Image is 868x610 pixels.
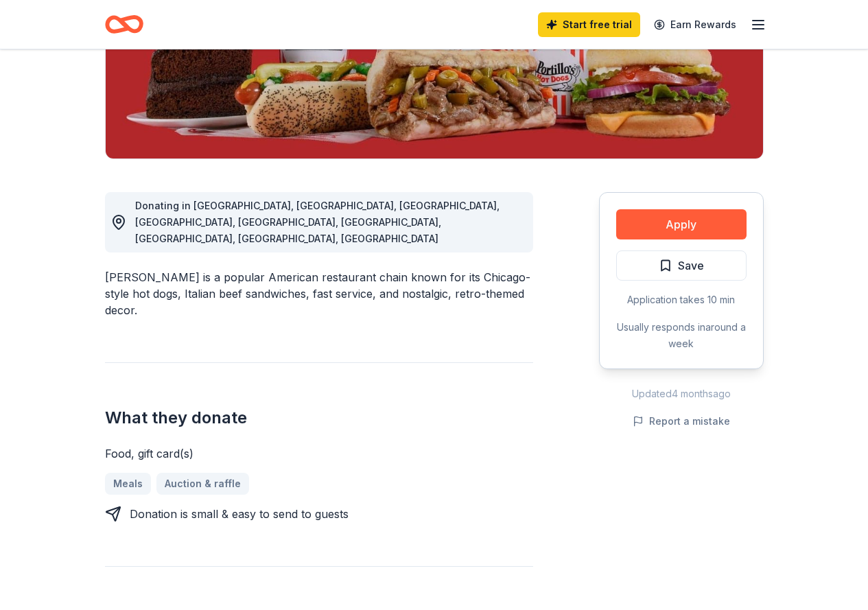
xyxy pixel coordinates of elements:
[616,250,747,281] button: Save
[616,319,747,352] div: Usually responds in around a week
[678,257,704,274] span: Save
[105,407,533,429] h2: What they donate
[130,506,349,522] div: Donation is small & easy to send to guests
[616,209,747,239] button: Apply
[616,292,747,308] div: Application takes 10 min
[646,12,744,37] a: Earn Rewards
[105,8,143,40] a: Home
[135,200,500,244] span: Donating in [GEOGRAPHIC_DATA], [GEOGRAPHIC_DATA], [GEOGRAPHIC_DATA], [GEOGRAPHIC_DATA], [GEOGRAPH...
[105,269,533,318] div: [PERSON_NAME] is a popular American restaurant chain known for its Chicago-style hot dogs, Italia...
[538,12,640,37] a: Start free trial
[599,386,764,402] div: Updated 4 months ago
[633,413,730,430] button: Report a mistake
[105,445,533,462] div: Food, gift card(s)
